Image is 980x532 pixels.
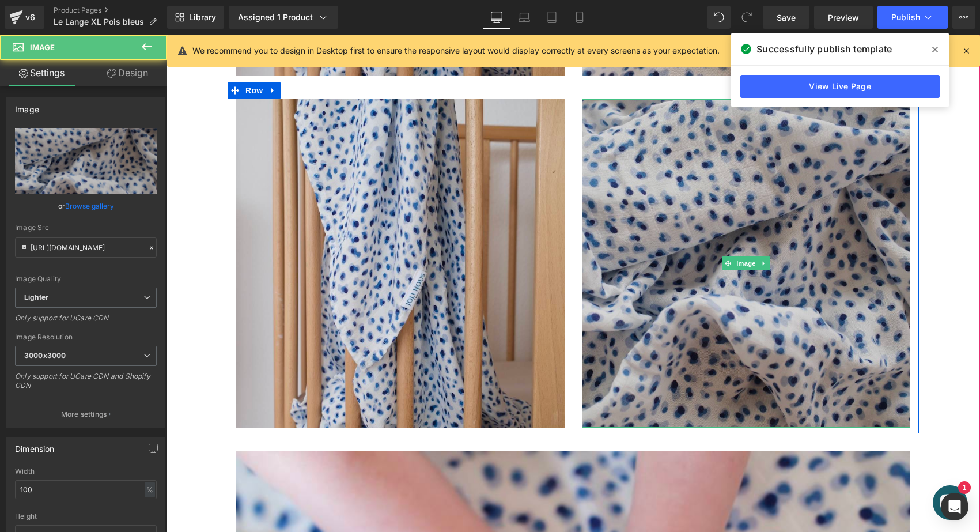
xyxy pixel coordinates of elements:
a: Expand / Collapse [592,222,604,236]
button: Redo [735,6,758,29]
div: Assigned 1 Product [238,12,329,23]
div: or [15,200,157,212]
button: Undo [707,6,731,29]
b: 3000x3000 [24,351,66,360]
div: Image Resolution [15,333,157,341]
b: Lighter [24,293,48,301]
div: Open Intercom Messenger [941,493,968,520]
span: Image [30,43,55,52]
button: More settings [7,401,165,428]
img: lange xl doux confortable joli nous bébé nouveau-né beau doux élégant oeko-tex gots [70,65,398,393]
span: Save [777,12,796,24]
inbox-online-store-chat: Chat de la boutique en ligne Shopify [763,451,804,488]
div: Image Src [15,224,157,232]
a: v6 [5,6,44,29]
span: Image [567,222,592,236]
button: Publish [877,6,948,29]
a: Expand / Collapse [99,47,114,65]
input: auto [15,480,157,499]
input: Link [15,237,157,258]
div: Width [15,467,157,476]
a: Browse gallery [65,196,114,216]
div: Height [15,512,157,520]
span: Successfully publish template [756,42,892,56]
span: Library [189,12,216,22]
a: Preview [814,6,873,29]
span: Publish [891,13,920,22]
span: Preview [828,12,859,24]
div: Only support for UCare CDN and Shopify CDN [15,372,157,398]
div: Dimension [15,437,55,454]
a: Tablet [538,6,566,29]
p: More settings [61,409,107,420]
a: Design [86,60,169,86]
div: Image [15,98,39,114]
a: Mobile [566,6,593,29]
div: Image Quality [15,275,157,283]
button: More [952,6,975,29]
div: Only support for UCare CDN [15,314,157,330]
a: Laptop [510,6,538,29]
span: Row [76,47,99,65]
div: v6 [23,10,37,25]
a: View Live Page [740,75,940,98]
div: % [145,482,155,497]
p: We recommend you to design in Desktop first to ensure the responsive layout would display correct... [192,44,720,57]
span: Le Lange XL Pois bleus [54,17,144,27]
a: Product Pages [54,6,167,15]
a: New Library [167,6,224,29]
a: Desktop [483,6,510,29]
